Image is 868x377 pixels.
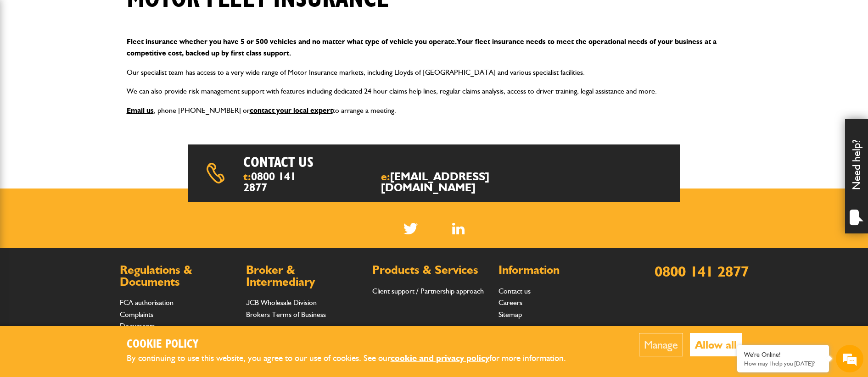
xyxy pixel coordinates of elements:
[16,51,39,64] img: d_20077148190_company_1631870298795_20077148190
[372,264,489,276] h2: Products & Services
[246,310,326,319] a: Brokers Terms of Business
[127,106,154,115] a: Email us
[12,112,168,132] input: Enter your email address
[125,283,167,295] em: Start Chat
[120,298,174,307] a: FCA authorisation
[127,105,742,116] p: , phone [PHONE_NUMBER] or to arrange a meeting.
[498,310,522,319] a: Sitemap
[246,264,363,288] h2: Broker & Intermediary
[744,351,822,359] div: We're Online!
[498,298,522,307] a: Careers
[127,351,581,366] p: By continuing to use this website, you agree to our use of cookies. See our for more information.
[498,264,616,276] h2: Information
[243,171,304,193] span: t:
[243,154,459,171] h2: Contact us
[246,298,317,307] a: JCB Wholesale Division
[655,262,749,280] a: 0800 141 2877
[250,106,333,115] a: contact your local expert
[690,333,742,356] button: Allow all
[381,170,489,194] a: [EMAIL_ADDRESS][DOMAIN_NAME]
[381,171,535,193] span: e:
[243,170,296,194] a: 0800 141 2877
[639,333,683,356] button: Manage
[120,310,153,319] a: Complaints
[127,36,742,59] p: Fleet insurance whether you have 5 or 500 vehicles and no matter what type of vehicle you operate...
[127,338,581,352] h2: Cookie Policy
[127,67,742,78] p: Our specialist team has access to a very wide range of Motor Insurance markets, including Lloyds ...
[127,85,742,97] p: We can also provide risk management support with features including dedicated 24 hour claims help...
[120,322,155,330] a: Documents
[391,353,489,363] a: cookie and privacy policy
[48,51,154,63] div: Chat with us now
[452,223,465,234] a: LinkedIn
[12,85,168,105] input: Enter your last name
[120,264,237,288] h2: Regulations & Documents
[498,287,531,295] a: Contact us
[151,5,173,27] div: Minimize live chat window
[845,119,868,233] div: Need help?
[12,139,168,159] input: Enter your phone number
[403,223,418,234] img: Twitter
[744,360,822,367] p: How may I help you today?
[12,166,168,275] textarea: Type your message and hit 'Enter'
[452,223,465,234] img: Linked In
[372,287,484,295] a: Client support / Partnership approach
